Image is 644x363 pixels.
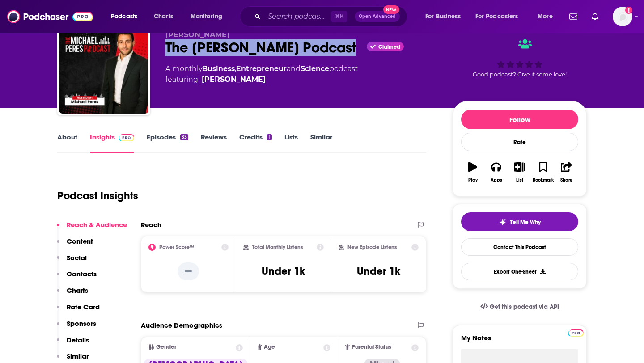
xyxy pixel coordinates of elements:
span: Logged in as WachsmanSG [613,7,632,26]
a: Charts [148,9,178,24]
span: More [538,10,553,23]
span: Gender [156,344,176,350]
label: My Notes [461,333,578,349]
button: Export One-Sheet [461,263,578,280]
div: Search podcasts, credits, & more... [248,6,416,27]
a: Get this podcast via API [473,296,566,318]
button: open menu [105,9,149,24]
img: Podchaser Pro [119,134,134,141]
p: Details [67,336,89,344]
button: open menu [419,9,472,24]
button: Charts [57,286,88,303]
button: tell me why sparkleTell Me Why [461,212,578,231]
button: Rate Card [57,303,100,319]
a: Entrepreneur [236,64,287,73]
h1: Podcast Insights [57,189,138,203]
button: Share [555,156,578,188]
span: For Business [425,10,461,23]
div: List [516,177,523,183]
div: Good podcast? Give it some love! [453,30,587,86]
div: Rate [461,133,578,151]
div: Share [560,177,572,183]
a: Similar [310,133,332,153]
span: Get this podcast via API [490,303,559,311]
button: open menu [531,9,564,24]
span: [PERSON_NAME] [165,30,229,39]
span: ⌘ K [331,11,347,22]
h2: Power Score™ [159,244,194,250]
span: Age [264,344,275,350]
span: Podcasts [111,10,137,23]
button: Show profile menu [613,7,632,26]
a: Credits1 [239,133,271,153]
p: Contacts [67,270,97,278]
a: Lists [284,133,298,153]
p: Content [67,237,93,245]
a: Reviews [201,133,227,153]
button: Bookmark [531,156,555,188]
h2: New Episode Listens [347,244,397,250]
button: Sponsors [57,319,96,336]
p: Rate Card [67,303,100,311]
img: The Michael Peres Podcast [59,24,148,114]
a: Science [301,64,329,73]
img: User Profile [613,7,632,26]
span: Claimed [378,45,400,49]
div: 33 [180,134,188,140]
a: Episodes33 [147,133,188,153]
a: Pro website [568,328,584,337]
span: Monitoring [191,10,222,23]
div: Play [468,177,478,183]
h2: Reach [141,220,161,229]
img: Podchaser Pro [568,329,584,337]
div: 1 [267,134,271,140]
span: Good podcast? Give it some love! [473,71,567,78]
div: [PERSON_NAME] [202,74,266,85]
p: Similar [67,352,89,360]
p: -- [178,262,199,280]
div: Apps [491,177,502,183]
img: tell me why sparkle [499,219,506,226]
span: New [383,5,399,14]
button: Reach & Audience [57,220,127,237]
p: Charts [67,286,88,295]
button: Contacts [57,270,97,286]
svg: Add a profile image [625,7,632,14]
div: Bookmark [533,177,554,183]
input: Search podcasts, credits, & more... [264,9,331,24]
span: and [287,64,301,73]
a: Show notifications dropdown [588,9,602,24]
button: Apps [484,156,508,188]
span: featuring [165,74,358,85]
span: Open Advanced [359,14,396,19]
a: Business [202,64,235,73]
p: Social [67,253,87,262]
h2: Audience Demographics [141,321,222,329]
h3: Under 1k [357,265,400,278]
button: Follow [461,110,578,129]
span: For Podcasters [475,10,518,23]
button: List [508,156,531,188]
button: Content [57,237,93,253]
span: Parental Status [352,344,391,350]
a: About [57,133,77,153]
img: Podchaser - Follow, Share and Rate Podcasts [7,8,93,25]
div: A monthly podcast [165,63,358,85]
button: Play [461,156,484,188]
a: Contact This Podcast [461,238,578,256]
h3: Under 1k [262,265,305,278]
span: , [235,64,236,73]
button: open menu [184,9,234,24]
a: InsightsPodchaser Pro [90,133,134,153]
span: Charts [154,10,173,23]
span: Tell Me Why [510,219,541,226]
a: Show notifications dropdown [566,9,581,24]
p: Reach & Audience [67,220,127,229]
button: Open AdvancedNew [355,11,400,22]
p: Sponsors [67,319,96,328]
button: Details [57,336,89,352]
h2: Total Monthly Listens [252,244,303,250]
button: open menu [470,9,531,24]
